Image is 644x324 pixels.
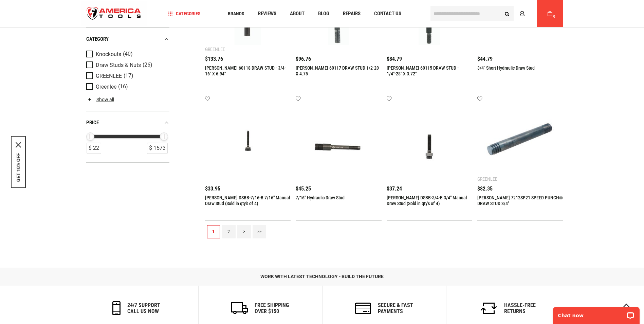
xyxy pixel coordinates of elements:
button: Close [16,142,21,148]
a: Show all [86,96,114,102]
div: $ 22 [87,142,101,154]
span: Blog [318,11,329,16]
a: 1 [207,225,220,238]
a: store logo [81,1,147,26]
span: Draw Studs & Nuts [96,62,141,68]
span: GREENLEE [96,73,122,79]
span: Brands [228,11,244,16]
img: GREENLEE DSBB-3/4-B 3/4 [393,103,466,175]
span: $33.95 [205,186,220,192]
span: $133.76 [205,56,223,62]
span: $37.24 [387,186,402,192]
div: Greenlee [205,47,225,52]
span: Reviews [258,11,276,16]
a: GREENLEE (17) [86,72,168,79]
a: Draw Studs & Nuts (26) [86,61,168,69]
span: Greenlee [96,84,116,90]
span: $96.76 [296,56,311,62]
h6: 24/7 support call us now [127,302,160,314]
button: Search [501,7,514,20]
a: Greenlee (16) [86,83,168,90]
a: [PERSON_NAME] DSBB-7/16-B 7/16" Manual Draw Stud (Sold in qty's of 4) [205,195,290,206]
a: [PERSON_NAME] 7212SP21 SPEED PUNCH® DRAW STUD 3/4" [477,195,563,206]
img: GREENLEE DSBB-7/16-B 7/16 [212,103,284,175]
span: (17) [124,73,133,79]
span: Categories [168,11,201,16]
span: $45.25 [296,186,311,192]
img: 7/16 [302,103,375,175]
span: Contact Us [374,11,401,16]
h6: Hassle-Free Returns [504,302,536,314]
a: [PERSON_NAME] 60118 DRAW STUD - 3/4-16" X 6.94" [205,65,286,76]
iframe: LiveChat chat widget [549,303,644,324]
button: GET 10% OFF [16,153,21,182]
span: $84.79 [387,56,402,62]
a: [PERSON_NAME] DSBB-3/4-B 3/4" Manual Draw Stud (Sold in qty's of 4) [387,195,467,206]
a: Contact Us [371,9,404,18]
a: Blog [315,9,332,18]
span: Repairs [343,11,361,16]
a: Reviews [255,9,279,18]
a: [PERSON_NAME] 60115 DRAW STUD - 1/4"-28" X 3.72" [387,65,459,76]
img: America Tools [81,1,147,26]
span: $44.79 [477,56,493,62]
a: Knockouts (40) [86,50,168,58]
a: About [287,9,308,18]
a: 2 [222,225,236,238]
a: Brands [225,9,247,18]
span: $82.35 [477,186,493,192]
a: >> [253,225,266,238]
span: (26) [143,62,152,68]
svg: close icon [16,142,21,148]
a: > [237,225,251,238]
h6: Free Shipping Over $150 [255,302,289,314]
h6: secure & fast payments [378,302,413,314]
a: Categories [165,9,204,18]
div: Product Filters [86,27,169,162]
div: Greenlee [477,176,497,182]
span: (16) [118,84,128,90]
span: 0 [553,15,555,18]
a: 3/4" Short Hydraulic Draw Stud [477,65,535,71]
div: price [86,118,169,127]
span: Knockouts [96,51,121,57]
span: About [290,11,305,16]
a: 7/16" Hydraulic Draw Stud [296,195,345,200]
div: $ 1573 [147,142,168,154]
a: Repairs [340,9,364,18]
a: [PERSON_NAME] 60117 DRAW STUD 1/2-20 X 4.75 [296,65,379,76]
img: GREENLEE 7212SP21 SPEED PUNCH® DRAW STUD 3/4 [484,103,556,175]
span: (40) [123,51,133,57]
div: category [86,34,169,43]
